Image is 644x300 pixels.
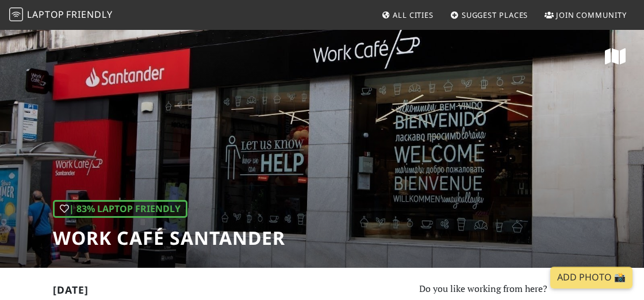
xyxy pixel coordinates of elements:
[550,267,632,289] a: Add Photo 📸
[446,5,533,25] a: Suggest Places
[462,10,528,20] span: Suggest Places
[9,7,23,21] img: LaptopFriendly
[9,5,113,25] a: LaptopFriendly LaptopFriendly
[540,5,631,25] a: Join Community
[53,200,187,218] div: | 83% Laptop Friendly
[393,10,434,20] span: All Cities
[556,10,627,20] span: Join Community
[375,282,591,297] p: Do you like working from here?
[377,5,438,25] a: All Cities
[53,227,285,249] h1: Work Café Santander
[27,8,64,21] span: Laptop
[66,8,112,21] span: Friendly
